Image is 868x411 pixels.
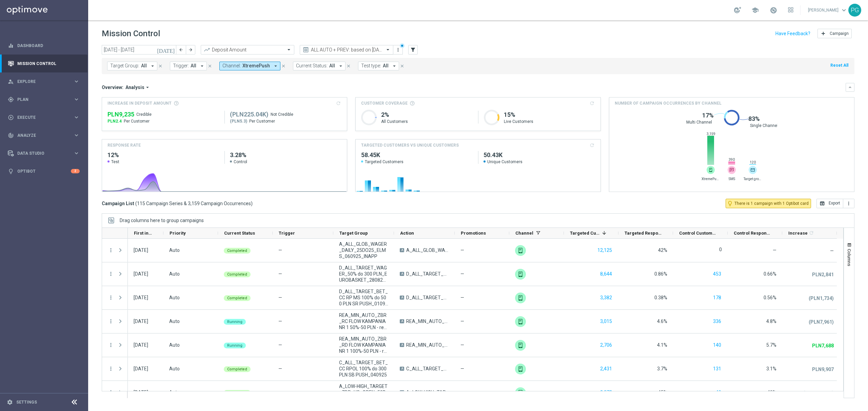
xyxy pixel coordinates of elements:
h2: 12% [107,151,219,159]
i: close [346,64,351,68]
i: more_vert [108,389,114,395]
span: A [400,272,404,276]
button: Current Status: All arrow_drop_down [293,62,346,70]
span: keyboard_arrow_down [840,6,848,14]
p: Live Customers [504,119,595,124]
i: [DATE] [157,47,175,53]
span: PLN9,235 [107,110,134,118]
button: close [157,62,163,70]
button: person_search Explore keyboard_arrow_right [7,79,80,84]
span: A [400,319,404,323]
span: Control [234,159,247,165]
span: Drag columns here to group campaigns [120,218,204,223]
span: Per Customer [249,118,275,124]
h1: Mission Control [102,29,160,39]
button: Reset All [830,62,849,69]
span: All [329,63,335,69]
span: Target group only [744,177,762,181]
div: equalizer Dashboard [7,43,80,48]
span: Number of campaign occurrences by channel [615,100,722,106]
div: SMS [728,166,736,174]
colored-tag: Running [224,342,246,348]
button: Channel: XtremePush arrow_drop_down [219,62,280,70]
button: [DATE] [156,45,176,55]
span: — [278,247,282,253]
span: C_ALL_TARGET_BET_CC RPOL 100% do 300 PLN SB PUSH_040925 [339,360,388,378]
span: — [773,247,776,253]
ng-select: ALL AUTO + PREV: based on 09.07.2025 [300,45,393,55]
a: Mission Control [17,55,80,72]
span: Auto [169,319,180,324]
span: — [460,318,464,324]
span: Credible [136,112,152,117]
div: Press SPACE to select this row. [102,333,128,357]
div: Press SPACE to select this row. [128,381,837,405]
span: Multi Channel [686,120,712,125]
multiple-options-button: Export to CSV [816,200,854,206]
span: 42% [658,247,667,253]
button: Mission Control [7,61,80,66]
span: Target Group: [110,63,139,69]
i: refresh [809,230,814,236]
i: arrow_back [179,47,183,52]
div: Press SPACE to select this row. [102,262,128,286]
span: A [400,343,404,347]
p: (PLN7,961) [809,319,834,325]
span: Execute [17,115,73,120]
input: Select date range [102,45,176,55]
button: 131 [712,365,722,373]
span: Control Response Rate [734,231,771,236]
div: 01 Sep 2025, Monday [134,318,148,324]
h3: Campaign List [102,200,253,207]
img: XtremePush [515,387,526,398]
div: Plan [8,96,73,103]
i: play_circle_outline [8,114,14,121]
span: Current Status [224,231,255,236]
button: track_changes Analyze keyboard_arrow_right [7,133,80,138]
div: There are unsaved changes [400,43,405,48]
button: arrow_forward [186,45,195,55]
span: 4.1% [657,342,667,348]
colored-tag: Completed [224,271,251,277]
span: PLN2.4 [107,118,122,124]
span: REA_MIN_AUTO_ZBR_RC FLOW KAMPANIA NR 1 50%-50 PLN - reminder_DAILY [339,312,388,330]
span: ) [251,200,253,207]
span: All [191,63,196,69]
div: XtremePush [515,340,526,351]
span: — [278,295,282,300]
i: arrow_drop_down [273,63,279,69]
button: 12,125 [597,246,613,255]
img: XtremePush [515,293,526,303]
div: 03 Sep 2025, Wednesday [134,295,148,301]
button: 140 [712,341,722,349]
i: more_vert [108,295,114,301]
span: D_ALL_TARGET_BET_CC RP MS 100% do 500 PLN SR PUSH_010925 [406,295,449,301]
div: XtremePush [515,269,526,280]
span: 5.7% [766,342,776,348]
div: PG [848,4,861,17]
span: REA_MIN_AUTO_ZBR_RD FLOW KAMPANIA NR 1 100%-50 PLN - reminder_DAILY [339,336,388,354]
i: arrow_drop_down [338,63,344,69]
span: Calculate column [808,229,814,237]
button: more_vert [108,247,114,253]
div: Optibot [8,162,80,180]
button: lightbulb_outline There is 1 campaign with 1 Optibot card [726,199,811,208]
h2: 50,429 [484,151,595,159]
i: add [821,31,826,36]
span: — [460,342,464,348]
div: Data Studio keyboard_arrow_right [7,151,80,156]
i: keyboard_arrow_right [73,150,80,156]
i: keyboard_arrow_right [73,96,80,103]
span: — [460,295,464,301]
div: XtremePush [707,166,715,174]
span: Per Customer [124,118,150,124]
button: more_vert [108,366,114,372]
p: PLN2,841 [812,272,834,278]
div: Row Groups [120,218,204,223]
img: XtremePush [515,364,526,374]
button: filter_alt [408,45,418,55]
span: Analysis [125,84,144,90]
span: A [400,367,404,371]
